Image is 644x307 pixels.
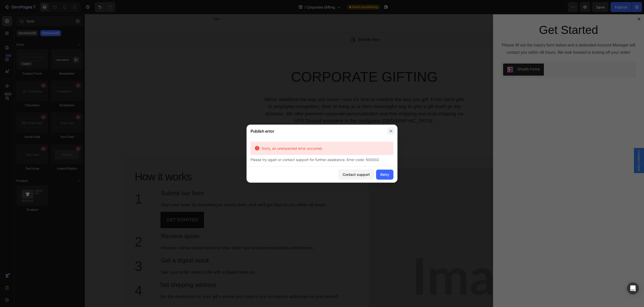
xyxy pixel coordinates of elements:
[338,170,374,180] button: Contact support
[376,170,393,180] button: Retry
[380,172,389,177] div: Retry
[417,28,551,42] p: Please fill out the inquiry form below and a dedicated Account Manager will contact you within 48...
[251,157,393,162] div: Please try again or contact support for further assistance. Error code: 500002
[247,125,384,138] div: Publish error
[418,49,459,62] button: Shopify Forms
[416,8,551,24] h2: Get Started
[422,53,428,59] img: CObsj-qpiYADEAE=.png
[627,282,639,294] div: Open Intercom Messenger
[432,53,455,58] div: Shopify Forms
[260,146,389,151] div: Sorry, an unexpected error occurred.
[552,136,557,157] span: Contact Form
[343,172,370,177] div: Contact support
